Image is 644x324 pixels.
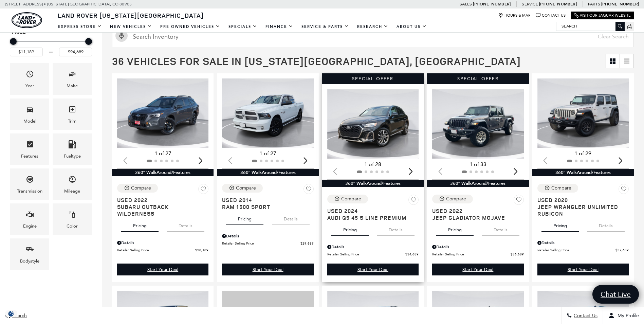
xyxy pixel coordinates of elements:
[26,68,34,82] span: Year
[10,36,92,56] div: Price
[121,217,159,232] button: pricing tab
[64,152,81,160] div: Fueltype
[392,21,431,33] a: About Us
[198,184,208,197] button: Save Vehicle
[167,217,204,232] button: details tab
[574,13,631,18] a: Visit Our Jaguar Website
[67,82,78,90] div: Make
[616,153,625,168] div: Next slide
[10,48,43,56] input: Minimum
[537,150,629,157] div: 1 of 29
[12,12,42,28] img: Land Rover
[117,184,158,193] button: Compare Vehicle
[427,73,529,84] div: Special Offer
[436,221,474,236] button: pricing tab
[615,248,629,253] span: $37,689
[53,168,92,200] div: MileageMileage
[353,21,392,33] a: Research
[498,13,531,18] a: Hours & Map
[539,1,577,7] a: [PHONE_NUMBER]
[196,153,205,168] div: Next slide
[327,161,419,168] div: 1 of 28
[327,252,419,257] a: Retailer Selling Price $34,689
[446,196,466,202] div: Compare
[117,78,209,148] div: 1 / 2
[3,310,19,317] section: Click to Open Cookie Consent Modal
[261,21,297,33] a: Finance
[68,68,76,82] span: Make
[537,197,624,203] span: Used 2020
[21,152,38,160] div: Features
[64,187,80,195] div: Mileage
[53,98,92,130] div: TrimTrim
[556,22,624,30] input: Search
[68,139,76,152] span: Fueltype
[117,203,203,217] span: Subaru Outback Wilderness
[432,214,518,221] span: Jeep Gladiator Mojave
[603,307,644,324] button: Open user profile menu
[300,241,314,246] span: $29,689
[432,161,523,168] div: 1 of 33
[117,264,208,275] a: Start Your Deal
[117,248,195,253] span: Retailer Selling Price
[131,185,151,191] div: Compare
[537,78,630,148] img: 2020 Jeep Wrangler Unlimited Rubicon 1
[377,221,415,236] button: details tab
[5,2,132,6] a: [STREET_ADDRESS] • [US_STATE][GEOGRAPHIC_DATA], CO 80905
[432,252,510,257] span: Retailer Selling Price
[226,210,263,225] button: pricing tab
[551,185,571,191] div: Compare
[405,252,419,257] span: $34,689
[619,184,629,197] button: Save Vehicle
[511,252,524,257] span: $36,689
[53,133,92,165] div: FueltypeFueltype
[301,153,310,168] div: Next slide
[427,180,529,187] div: 360° WalkAround/Features
[272,210,310,225] button: details tab
[54,11,208,19] a: Land Rover [US_STATE][GEOGRAPHIC_DATA]
[522,2,538,6] span: Service
[68,104,76,118] span: Trim
[327,89,420,159] div: 1 / 2
[67,222,78,230] div: Color
[117,150,208,157] div: 1 of 27
[460,2,472,6] span: Sales
[537,264,629,275] a: Start Your Deal
[482,221,519,236] button: details tab
[597,290,634,299] span: Chat Live
[112,26,634,47] input: Search Inventory
[537,264,629,275] div: undefined - Jeep Wrangler Unlimited Rubicon
[68,174,76,187] span: Mileage
[117,197,203,203] span: Used 2022
[68,209,76,222] span: Color
[106,21,156,33] a: New Vehicles
[26,174,34,187] span: Transmission
[222,197,313,210] a: Used 2014Ram 1500 Sport
[26,104,34,118] span: Model
[10,133,49,165] div: FeaturesFeatures
[222,233,313,239] div: Pricing Details - Ram 1500 Sport
[222,264,313,275] a: Start Your Deal
[537,248,629,253] a: Retailer Selling Price $37,689
[588,2,600,6] span: Parts
[432,264,523,275] a: Start Your Deal
[432,195,473,203] button: Compare Vehicle
[26,244,34,257] span: Bodystyle
[537,240,629,246] div: Pricing Details - Jeep Wrangler Unlimited Rubicon
[303,184,314,197] button: Save Vehicle
[432,264,523,275] div: undefined - Jeep Gladiator Mojave
[54,21,431,33] nav: Main Navigation
[117,197,208,217] a: Used 2022Subaru Outback Wilderness
[536,13,566,18] a: Contact Us
[432,208,523,221] a: Used 2022Jeep Gladiator Mojave
[537,184,578,193] button: Compare Vehicle
[331,221,369,236] button: pricing tab
[222,264,313,275] div: undefined - Ram 1500 Sport
[572,313,597,319] span: Contact Us
[85,38,92,45] div: Maximum Price
[432,89,525,159] img: 2022 Jeep Gladiator Mojave 1
[236,185,256,191] div: Compare
[17,187,42,195] div: Transmission
[432,89,525,159] div: 1 / 2
[26,139,34,152] span: Features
